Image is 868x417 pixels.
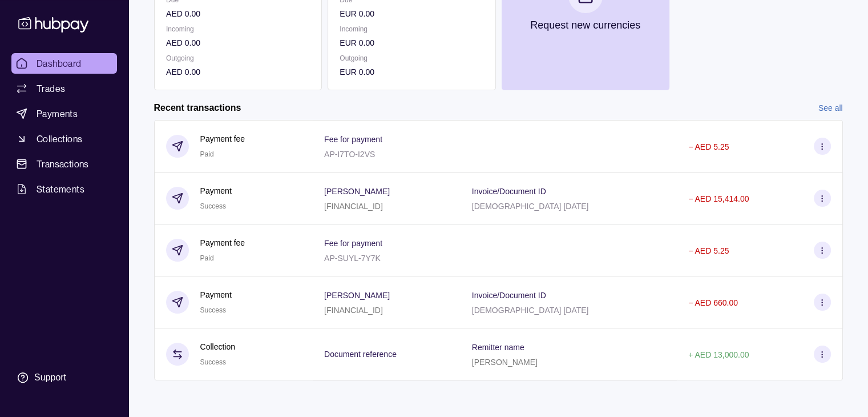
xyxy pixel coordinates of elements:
p: − AED 5.25 [688,246,729,255]
span: Success [200,306,226,314]
a: Support [11,366,117,390]
p: + AED 13,000.00 [688,350,749,359]
p: Invoice/Document ID [472,291,546,300]
p: Fee for payment [324,239,382,248]
a: Statements [11,179,117,199]
span: Payments [37,107,78,121]
p: Outgoing [166,52,310,65]
a: Collections [11,129,117,149]
p: [DEMOGRAPHIC_DATA] [DATE] [472,202,589,211]
p: Incoming [340,23,483,35]
p: Payment [200,185,232,197]
p: AED 0.00 [166,37,310,49]
p: − AED 660.00 [688,298,738,307]
p: AED 0.00 [166,66,310,78]
span: Success [200,358,226,366]
p: Outgoing [340,52,483,65]
p: AP-I7TO-I2VS [324,150,375,159]
a: See all [818,102,843,114]
span: Transactions [37,157,89,171]
p: EUR 0.00 [340,37,483,49]
p: [FINANCIAL_ID] [324,306,383,315]
span: Dashboard [37,57,82,70]
p: EUR 0.00 [340,7,483,20]
p: Fee for payment [324,135,382,144]
p: [FINANCIAL_ID] [324,202,383,211]
span: Statements [37,182,84,196]
a: Payments [11,103,117,124]
p: − AED 5.25 [688,142,729,151]
span: Collections [37,132,82,146]
p: Request new currencies [530,19,640,31]
p: EUR 0.00 [340,66,483,78]
p: [PERSON_NAME] [324,291,390,300]
p: AED 0.00 [166,7,310,20]
a: Dashboard [11,53,117,74]
span: Paid [200,150,214,158]
p: Payment fee [200,133,245,145]
p: Payment [200,288,232,301]
span: Paid [200,254,214,262]
p: AP-SUYL-7Y7K [324,254,381,263]
h2: Recent transactions [154,102,241,114]
span: Trades [37,82,65,95]
div: Support [34,371,66,384]
p: [PERSON_NAME] [324,187,390,196]
p: [DEMOGRAPHIC_DATA] [DATE] [472,306,589,315]
a: Trades [11,78,117,99]
p: Collection [200,340,235,353]
p: Document reference [324,350,397,359]
p: Invoice/Document ID [472,187,546,196]
p: − AED 15,414.00 [688,194,749,203]
p: [PERSON_NAME] [472,358,538,367]
p: Remitter name [472,343,524,352]
p: Incoming [166,23,310,35]
span: Success [200,202,226,210]
p: Payment fee [200,236,245,249]
a: Transactions [11,154,117,174]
